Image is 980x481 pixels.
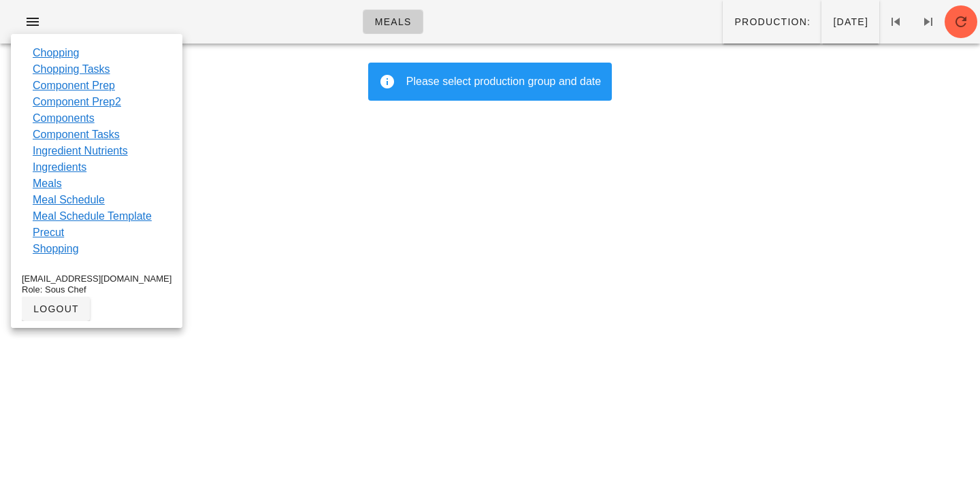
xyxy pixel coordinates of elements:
[33,143,128,159] a: Ingredient Nutrients
[33,61,110,78] a: Chopping Tasks
[832,16,868,27] span: [DATE]
[33,192,105,208] a: Meal Schedule
[33,303,79,314] span: logout
[33,78,115,94] a: Component Prep
[363,10,423,34] a: Meals
[33,159,86,176] a: Ingredients
[33,94,121,110] a: Component Prep2
[406,73,601,90] div: Please select production group and date
[374,16,412,27] span: Meals
[33,241,79,257] a: Shopping
[33,110,95,127] a: Components
[33,176,62,192] a: Meals
[33,225,64,241] a: Precut
[22,284,171,295] div: Role: Sous Chef
[33,127,120,143] a: Component Tasks
[22,297,90,321] button: logout
[33,45,80,61] a: Chopping
[22,273,171,284] div: [EMAIL_ADDRESS][DOMAIN_NAME]
[33,208,152,225] a: Meal Schedule Template
[734,16,811,27] span: Production:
